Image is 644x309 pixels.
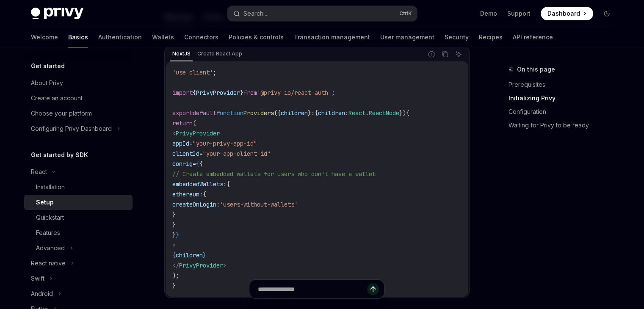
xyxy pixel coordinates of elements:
span: } [203,251,206,259]
span: { [227,180,230,188]
a: Features [24,225,133,240]
a: Security [445,27,469,47]
span: // Create embedded wallets for users who don't have a wallet [172,170,376,178]
span: ); [172,272,179,279]
span: } [172,211,176,218]
div: About Privy [31,78,63,88]
span: 'use client' [172,69,213,76]
span: export [172,109,193,117]
button: Toggle dark mode [600,7,614,20]
a: Prerequisites [509,78,620,91]
span: { [193,89,196,97]
a: Wallets [152,27,174,47]
div: Create an account [31,93,83,103]
span: ; [332,89,335,97]
div: React [31,167,47,177]
span: function [216,109,243,117]
div: Features [36,228,60,238]
h5: Get started [31,61,65,71]
span: { [315,109,318,117]
a: Recipes [479,27,503,47]
span: "your-app-client-id" [203,150,271,157]
span: clientId [172,150,199,157]
span: appId [172,140,189,147]
span: } [240,89,243,97]
span: embeddedWallets: [172,180,227,188]
span: = [193,160,196,168]
a: Quickstart [24,210,133,225]
button: Swift [24,271,133,286]
span: } [308,109,311,117]
span: { [172,251,176,259]
div: Quickstart [36,212,64,223]
span: } [172,231,176,239]
span: > [172,241,176,249]
span: ReactNode [369,109,399,117]
span: { [199,160,203,168]
span: < [172,130,176,137]
a: Basics [68,27,88,47]
div: Installation [36,182,65,192]
span: } [172,221,176,229]
button: Advanced [24,240,133,256]
span: : [345,109,348,117]
span: PrivyProvider [179,262,223,269]
div: React native [31,258,66,268]
span: return [172,119,193,127]
a: Setup [24,195,133,210]
a: Waiting for Privy to be ready [509,119,620,132]
a: Policies & controls [229,27,284,47]
a: Authentication [98,27,142,47]
span: config [172,160,193,168]
span: = [189,140,193,147]
span: ({ [274,109,281,117]
a: Configuration [509,105,620,119]
button: Android [24,286,133,301]
a: Choose your platform [24,106,133,121]
span: default [193,109,216,117]
span: }) [399,109,406,117]
a: Support [507,9,531,18]
button: Configuring Privy Dashboard [24,121,133,136]
button: Ask AI [453,49,464,60]
span: ethereum: [172,190,203,198]
div: NextJS [170,49,193,59]
span: createOnLogin: [172,201,220,208]
input: Ask a question... [258,280,367,298]
button: Copy the contents from the code block [439,49,451,60]
div: Configuring Privy Dashboard [31,124,112,134]
div: Create React App [195,49,245,59]
span: } [176,231,179,239]
span: 'users-without-wallets' [220,201,298,208]
span: import [172,89,193,97]
a: Transaction management [294,27,370,47]
a: Initializing Privy [509,91,620,105]
span: { [203,190,206,198]
a: Demo [480,9,497,18]
a: Create an account [24,91,133,106]
div: Advanced [36,243,65,253]
a: About Privy [24,75,133,91]
a: Installation [24,179,133,195]
div: Search... [243,8,267,19]
span: '@privy-io/react-auth' [257,89,332,97]
span: = [199,150,203,157]
button: React [24,164,133,179]
span: On this page [517,64,555,74]
img: dark logo [31,8,83,19]
span: children [318,109,345,117]
span: React [348,109,365,117]
div: Android [31,289,53,299]
span: > [223,262,227,269]
a: User management [380,27,434,47]
span: from [243,89,257,97]
span: : [311,109,315,117]
button: Send message [367,283,379,295]
div: Swift [31,273,44,284]
span: children [281,109,308,117]
span: ( [193,119,196,127]
button: Report incorrect code [426,49,437,60]
span: "your-privy-app-id" [193,140,257,147]
span: </ [172,262,179,269]
span: { [406,109,409,117]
